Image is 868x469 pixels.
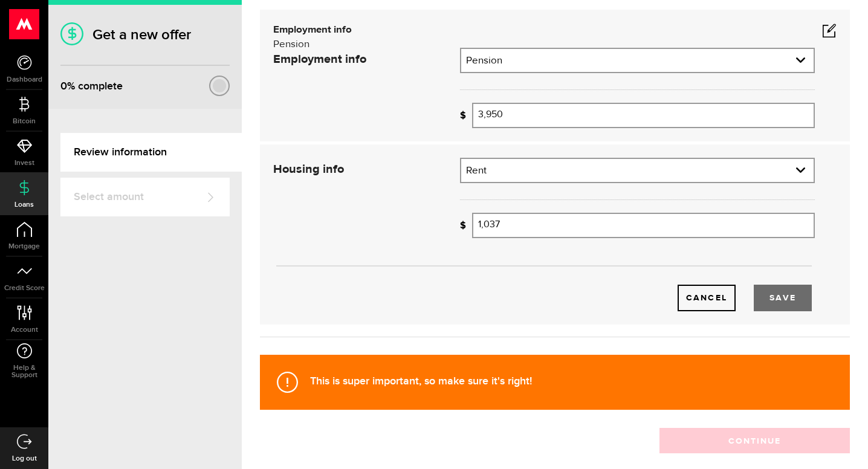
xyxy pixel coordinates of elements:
[60,178,230,216] a: Select amount
[461,159,814,182] a: expand select
[678,285,736,311] a: Cancel
[10,5,46,41] button: Open LiveChat chat widget
[310,375,532,387] strong: This is super important, so make sure it's right!
[60,76,123,97] div: % complete
[273,39,309,50] span: Pension
[60,26,230,44] h1: Get a new offer
[461,49,814,72] a: expand select
[273,163,344,175] strong: Housing info
[273,25,352,35] b: Employment info
[273,53,366,65] strong: Employment info
[60,80,67,92] span: 0
[60,133,242,172] a: Review information
[659,428,850,453] button: Continue
[754,285,812,311] button: Save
